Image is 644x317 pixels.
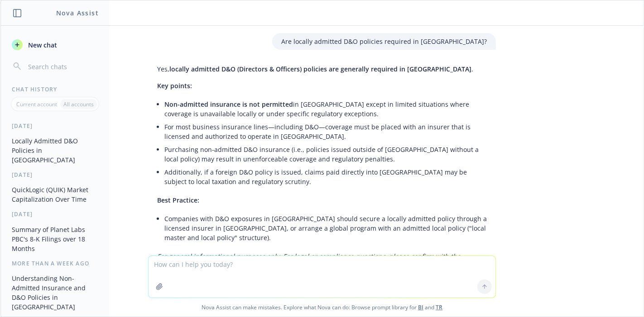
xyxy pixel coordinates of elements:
div: Chat History [1,85,109,93]
span: Key points: [157,81,192,90]
div: More than a week ago [1,260,109,267]
li: in [GEOGRAPHIC_DATA] except in limited situations where coverage is unavailable locally or under ... [164,98,487,120]
em: For general informational purposes only. For legal or compliance questions, please confirm with t... [157,252,461,270]
div: [DATE] [1,171,109,179]
p: All accounts [63,100,94,108]
span: Non-admitted insurance is not permitted [164,100,293,109]
button: Summary of Planet Labs PBC's 8-K Filings over 18 Months [8,222,102,256]
a: BI [418,303,423,311]
p: Current account [16,100,57,108]
p: Yes, . [157,64,487,74]
span: Best Practice: [157,196,199,204]
input: Search chats [26,60,98,73]
li: Purchasing non-admitted D&O insurance (i.e., policies issued outside of [GEOGRAPHIC_DATA] without... [164,143,487,166]
li: Companies with D&O exposures in [GEOGRAPHIC_DATA] should secure a locally admitted policy through... [164,212,487,244]
button: Locally Admitted D&O Policies in [GEOGRAPHIC_DATA] [8,133,102,167]
p: Are locally admitted D&O policies required in [GEOGRAPHIC_DATA]? [281,37,487,46]
a: TR [436,303,442,311]
span: New chat [26,40,57,50]
button: New chat [8,37,102,53]
span: Nova Assist can make mistakes. Explore what Nova can do: Browse prompt library for and [4,298,640,317]
li: Additionally, if a foreign D&O policy is issued, claims paid directly into [GEOGRAPHIC_DATA] may ... [164,166,487,188]
span: locally admitted D&O (Directors & Officers) policies are generally required in [GEOGRAPHIC_DATA] [169,65,471,73]
button: Understanding Non-Admitted Insurance and D&O Policies in [GEOGRAPHIC_DATA] [8,271,102,314]
div: [DATE] [1,122,109,130]
h1: Nova Assist [56,8,99,18]
li: For most business insurance lines—including D&O—coverage must be placed with an insurer that is l... [164,120,487,143]
button: QuickLogic (QUIK) Market Capitalization Over Time [8,182,102,207]
div: [DATE] [1,210,109,218]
